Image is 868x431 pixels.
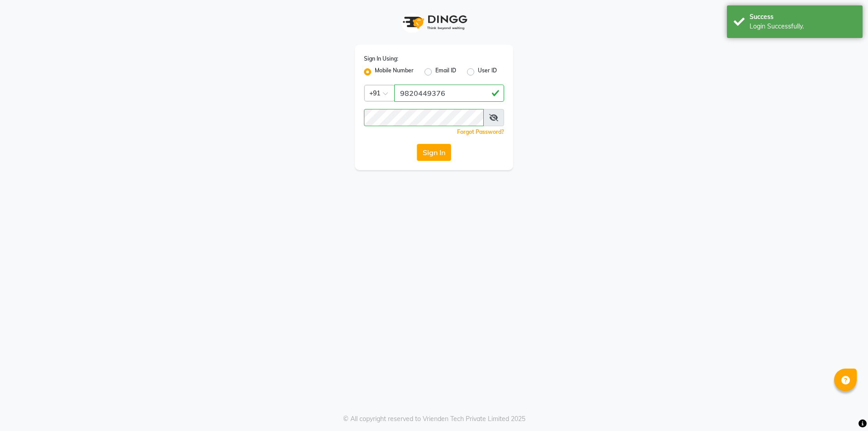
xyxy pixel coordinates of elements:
div: Login Successfully. [750,22,856,31]
input: Username [394,85,504,102]
a: Forgot Password? [457,128,504,135]
label: User ID [478,66,497,77]
label: Mobile Number [375,66,414,77]
label: Sign In Using: [364,55,398,63]
img: logo1.svg [398,9,470,36]
button: Sign In [417,144,451,161]
label: Email ID [435,66,456,77]
input: Username [364,109,484,126]
div: Success [750,12,856,22]
iframe: chat widget [830,395,859,422]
